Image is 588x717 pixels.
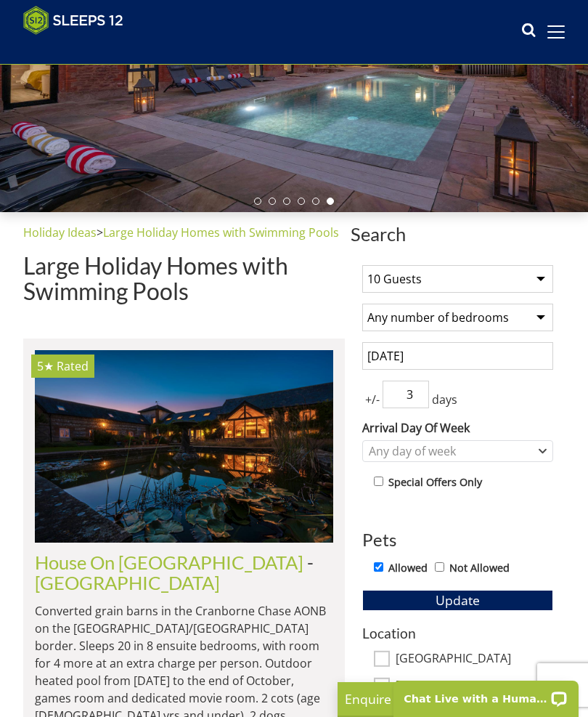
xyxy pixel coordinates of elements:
[35,350,333,543] a: 5★ Rated
[396,652,553,668] label: [GEOGRAPHIC_DATA]
[23,224,97,240] a: Holiday Ideas
[429,391,460,408] span: days
[362,440,553,462] div: Combobox
[23,253,345,304] h1: Large Holiday Homes with Swimming Pools
[362,625,553,641] h3: Location
[388,474,482,490] label: Special Offers Only
[362,342,553,370] input: Arrival Date
[35,572,220,594] a: [GEOGRAPHIC_DATA]
[436,591,480,609] span: Update
[388,560,428,576] label: Allowed
[362,530,553,549] h3: Pets
[449,560,510,576] label: Not Allowed
[362,391,383,408] span: +/-
[97,224,103,240] span: >
[351,224,565,244] span: Search
[384,671,588,717] iframe: LiveChat chat widget
[362,590,553,610] button: Update
[35,551,314,594] span: -
[365,443,535,459] div: Any day of week
[57,358,89,374] span: Rated
[16,44,168,56] iframe: Customer reviews powered by Trustpilot
[23,6,123,35] img: Sleeps 12
[35,350,333,543] img: house-on-the-hill-large-holiday-home-accommodation-wiltshire-sleeps-16.original.jpg
[37,358,54,374] span: House On The Hill has a 5 star rating under the Quality in Tourism Scheme
[103,224,339,240] a: Large Holiday Homes with Swimming Pools
[35,551,303,573] a: House On [GEOGRAPHIC_DATA]
[345,689,563,708] p: Enquire Now
[362,419,553,437] label: Arrival Day Of Week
